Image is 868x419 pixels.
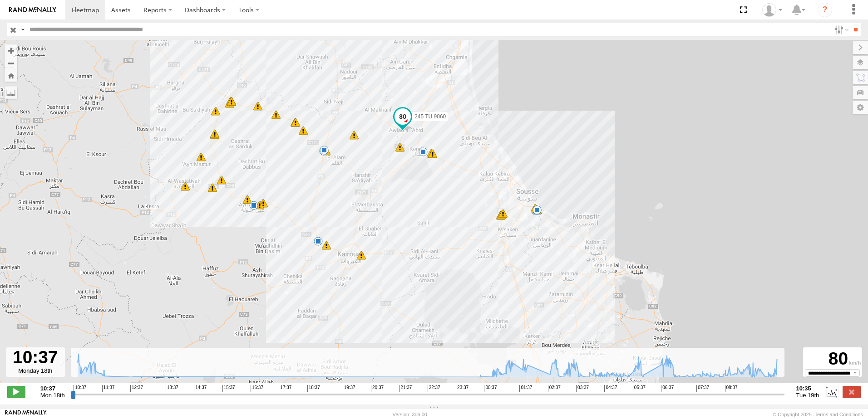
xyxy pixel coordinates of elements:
[5,57,17,69] button: Zoom out
[7,386,25,398] label: Play/Stop
[804,349,861,369] div: 80
[102,385,115,392] span: 11:37
[456,385,469,392] span: 23:37
[194,385,207,392] span: 14:37
[759,3,785,17] div: Nejah Benkhalifa
[548,385,561,392] span: 02:37
[74,385,86,392] span: 10:37
[343,385,355,392] span: 19:37
[9,7,56,13] img: rand-logo.svg
[5,410,47,419] a: Visit our Website
[222,385,235,392] span: 15:37
[414,113,446,120] span: 245 TU 9060
[395,143,404,152] div: 8
[5,44,17,57] button: Zoom in
[796,385,819,392] strong: 10:35
[307,385,320,392] span: 18:37
[696,385,709,392] span: 07:37
[796,392,819,399] span: Tue 19th Aug 2025
[279,385,291,392] span: 17:37
[40,392,65,399] span: Mon 18th Aug 2025
[251,385,263,392] span: 16:37
[604,385,617,392] span: 04:37
[853,101,868,114] label: Map Settings
[576,385,589,392] span: 03:37
[393,412,427,417] div: Version: 306.00
[484,385,497,392] span: 00:37
[633,385,646,392] span: 05:37
[831,23,850,36] label: Search Filter Options
[399,385,412,392] span: 21:37
[350,131,359,140] div: 8
[19,23,26,36] label: Search Query
[661,385,674,392] span: 06:37
[371,385,384,392] span: 20:37
[773,412,863,417] div: © Copyright 2025 -
[40,385,65,392] strong: 10:37
[5,69,17,82] button: Zoom Home
[130,385,143,392] span: 12:37
[815,412,863,417] a: Terms and Conditions
[843,386,861,398] label: Close
[818,3,832,17] i: ?
[428,385,440,392] span: 22:37
[166,385,178,392] span: 13:37
[5,86,17,99] label: Measure
[725,385,738,392] span: 08:37
[519,385,532,392] span: 01:37
[181,182,190,191] div: 7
